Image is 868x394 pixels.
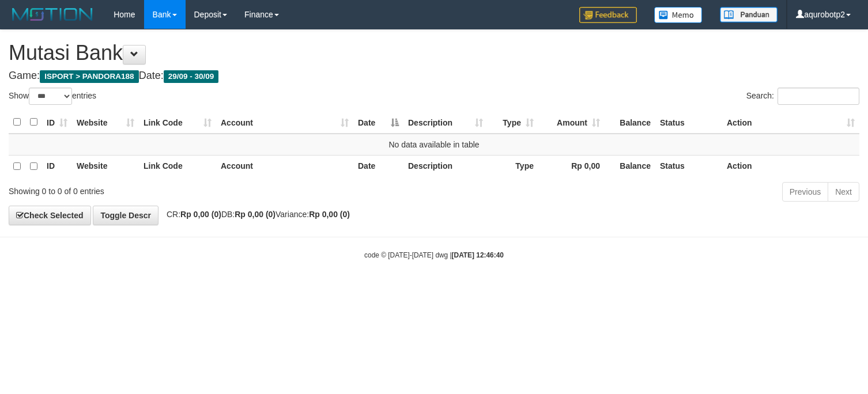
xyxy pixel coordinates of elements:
th: Description [403,155,488,177]
td: No data available in table [9,134,859,156]
th: Website: activate to sort column ascending [72,111,139,134]
strong: [DATE] 12:46:40 [452,251,504,259]
strong: Rp 0,00 (0) [235,210,276,219]
small: code © [DATE]-[DATE] dwg | [364,251,504,259]
label: Show entries [9,88,96,105]
strong: Rp 0,00 (0) [180,210,221,219]
th: ID [42,155,72,177]
th: Link Code: activate to sort column ascending [139,111,216,134]
th: Rp 0,00 [538,155,605,177]
th: Balance [605,111,655,134]
th: Date: activate to sort column descending [353,111,403,134]
span: 29/09 - 30/09 [164,70,219,83]
h4: Game: Date: [9,70,859,82]
img: Feedback.jpg [579,7,637,23]
th: Balance [605,155,655,177]
h1: Mutasi Bank [9,41,859,65]
th: Status [655,111,722,134]
select: Showentries [29,88,72,105]
th: Action [722,155,859,177]
div: Showing 0 to 0 of 0 entries [9,181,353,197]
th: Date [353,155,403,177]
a: Previous [782,182,828,202]
th: ID: activate to sort column ascending [42,111,72,134]
img: MOTION_logo.png [9,6,96,23]
th: Description: activate to sort column ascending [403,111,488,134]
img: Button%20Memo.svg [654,7,703,23]
a: Next [828,182,859,202]
input: Search: [778,88,859,105]
th: Amount: activate to sort column ascending [538,111,605,134]
a: Toggle Descr [93,206,158,225]
span: ISPORT > PANDORA188 [40,70,139,83]
th: Account [216,155,353,177]
th: Account: activate to sort column ascending [216,111,353,134]
th: Link Code [139,155,216,177]
th: Action: activate to sort column ascending [722,111,859,134]
img: panduan.png [720,7,778,22]
th: Status [655,155,722,177]
th: Website [72,155,139,177]
label: Search: [746,88,859,105]
th: Type: activate to sort column ascending [488,111,538,134]
th: Type [488,155,538,177]
span: CR: DB: Variance: [161,210,350,219]
strong: Rp 0,00 (0) [309,210,350,219]
a: Check Selected [9,206,91,225]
